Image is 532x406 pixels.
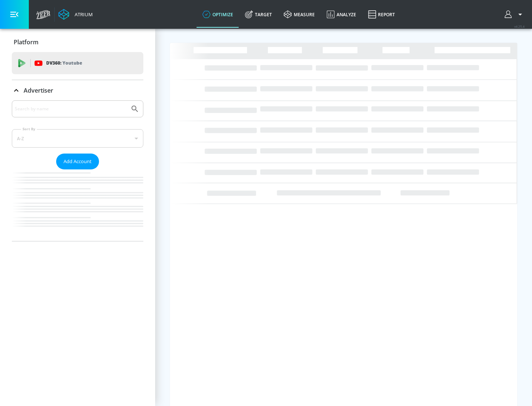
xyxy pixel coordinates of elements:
button: Add Account [56,154,99,169]
span: v 4.25.4 [514,24,525,28]
a: Target [239,1,278,28]
nav: list of Advertiser [12,169,143,241]
span: Add Account [64,157,92,166]
input: Search by name [15,104,127,114]
a: optimize [197,1,239,28]
p: Advertiser [24,86,53,94]
a: Atrium [58,9,93,20]
p: DV360: [46,59,82,67]
p: Youtube [62,59,82,67]
div: Advertiser [12,100,143,241]
a: Report [362,1,401,28]
div: DV360: Youtube [12,52,143,74]
div: Atrium [72,11,93,18]
p: Platform [14,38,38,46]
div: Platform [12,32,143,52]
label: Sort By [21,127,37,131]
div: A-Z [12,129,143,148]
div: Advertiser [12,80,143,101]
a: measure [278,1,321,28]
a: Analyze [321,1,362,28]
